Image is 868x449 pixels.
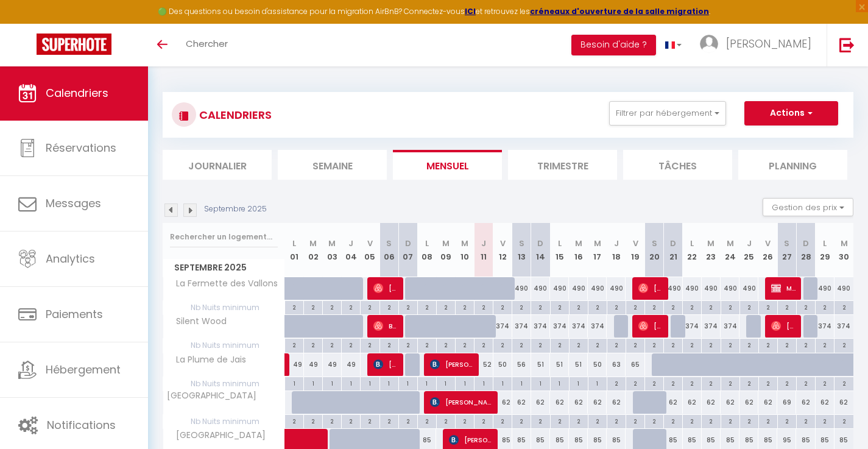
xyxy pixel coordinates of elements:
div: 2 [834,339,853,350]
div: 2 [399,339,417,350]
abbr: M [727,238,734,249]
div: 2 [304,339,322,350]
th: 21 [664,223,683,277]
th: 29 [816,223,834,277]
abbr: S [386,238,392,249]
div: 374 [493,315,512,338]
div: 2 [702,415,720,426]
abbr: M [328,238,336,249]
div: 2 [721,415,739,426]
li: Trimestre [508,150,617,180]
iframe: Chat [816,394,859,440]
div: 2 [361,415,379,426]
input: Rechercher un logement... [170,226,278,248]
div: 2 [531,339,549,350]
div: 2 [607,377,626,389]
h3: CALENDRIERS [196,101,272,129]
abbr: M [309,238,317,249]
div: 2 [418,415,436,426]
div: 2 [759,415,777,426]
div: 2 [721,339,739,350]
div: 2 [512,301,531,313]
th: 03 [323,223,342,277]
span: [PERSON_NAME] [373,277,398,300]
div: 2 [834,377,853,389]
abbr: L [690,238,694,249]
div: 50 [493,353,512,376]
div: 1 [570,377,588,389]
span: [PERSON_NAME] [726,36,811,51]
div: 2 [588,339,607,350]
div: 2 [456,339,474,350]
div: 62 [816,391,834,414]
abbr: L [292,238,296,249]
div: 65 [626,353,644,376]
div: 2 [816,377,834,389]
div: 2 [683,339,701,350]
th: 27 [777,223,796,277]
div: 2 [493,301,512,313]
div: 51 [569,353,588,376]
div: 2 [664,377,682,389]
div: 2 [797,377,815,389]
div: 374 [588,315,607,338]
div: 490 [721,277,739,300]
span: La Plume de Jais [165,353,249,367]
div: 374 [512,315,531,338]
th: 22 [683,223,702,277]
div: 490 [588,277,607,300]
div: 2 [380,301,398,313]
span: Septembre 2025 [163,259,284,277]
div: 2 [512,339,531,350]
div: 2 [626,339,644,350]
div: 2 [778,301,796,313]
button: Filtrer par hébergement [609,101,726,126]
a: créneaux d'ouverture de la salle migration [530,6,709,16]
abbr: V [765,238,771,249]
div: 490 [702,277,721,300]
div: 2 [418,301,436,313]
th: 26 [758,223,777,277]
span: [PERSON_NAME] [638,277,663,300]
span: Hébergement [46,362,121,377]
div: 1 [588,377,607,389]
th: 02 [304,223,323,277]
div: 62 [683,391,702,414]
div: 2 [721,301,739,313]
span: [PERSON_NAME] [771,314,796,338]
span: Nb Nuits minimum [163,339,284,352]
div: 49 [342,353,361,376]
div: 374 [702,315,721,338]
th: 09 [436,223,455,277]
div: 51 [550,353,569,376]
div: 51 [531,353,550,376]
div: 2 [323,301,341,313]
div: 2 [702,339,720,350]
div: 2 [778,377,796,389]
abbr: J [481,238,486,249]
button: Ouvrir le widget de chat LiveChat [10,5,46,41]
span: Analytics [46,251,95,266]
button: Gestion des prix [763,198,853,216]
abbr: V [633,238,638,249]
div: 1 [361,377,379,389]
span: La Fermette des Vallons [165,277,281,291]
div: 2 [702,301,720,313]
div: 2 [570,339,588,350]
span: [PERSON_NAME] [373,353,398,376]
div: 2 [285,339,303,350]
div: 490 [512,277,531,300]
div: 62 [550,391,569,414]
div: 1 [437,377,455,389]
div: 62 [531,391,550,414]
div: 2 [778,415,796,426]
div: 2 [740,415,758,426]
div: 2 [531,415,549,426]
div: 63 [607,353,626,376]
abbr: J [747,238,752,249]
div: 2 [588,301,607,313]
div: 1 [342,377,360,389]
span: Réservations [46,140,116,155]
th: 24 [721,223,739,277]
div: 1 [493,377,512,389]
